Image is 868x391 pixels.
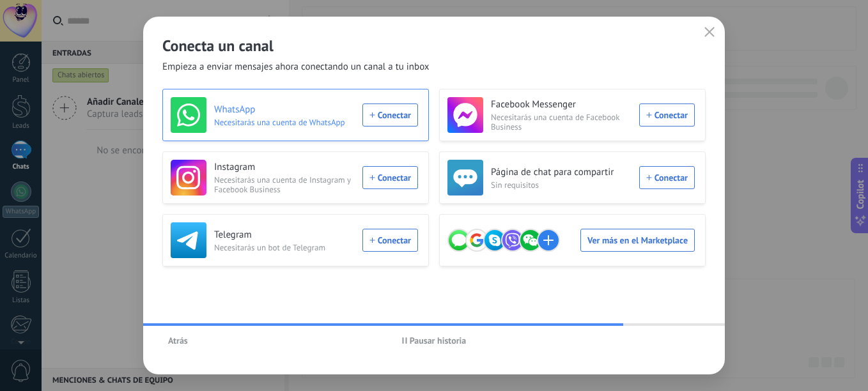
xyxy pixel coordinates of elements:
[491,166,632,179] h3: Página de chat para compartir
[214,243,355,252] span: Necesitarás un bot de Telegram
[214,118,355,127] span: Necesitarás una cuenta de WhatsApp
[491,180,632,190] span: Sin requisitos
[491,98,632,111] h3: Facebook Messenger
[214,175,355,194] span: Necesitarás una cuenta de Instagram y Facebook Business
[410,336,467,345] span: Pausar historia
[168,336,188,345] span: Atrás
[162,61,430,73] span: Empieza a enviar mensajes ahora conectando un canal a tu inbox
[214,229,355,241] h3: Telegram
[214,103,355,116] h3: WhatsApp
[162,331,194,350] button: Atrás
[491,112,632,132] span: Necesitarás una cuenta de Facebook Business
[162,36,706,56] h2: Conecta un canal
[214,161,355,174] h3: Instagram
[396,331,472,350] button: Pausar historia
